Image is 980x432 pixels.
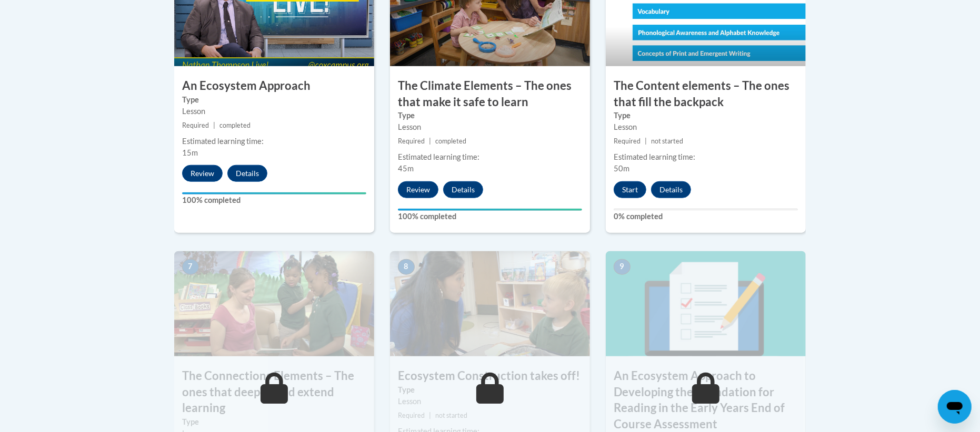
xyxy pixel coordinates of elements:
[398,211,582,222] label: 100% completed
[182,94,366,106] label: Type
[398,384,582,396] label: Type
[435,137,466,145] span: completed
[938,390,972,424] iframe: Button to launch messaging window
[606,251,806,356] img: Course Image
[614,110,798,121] label: Type
[398,151,582,163] div: Estimated learning time:
[182,121,209,129] span: Required
[182,106,366,117] div: Lesson
[614,259,631,275] span: 9
[182,136,366,147] div: Estimated learning time:
[398,121,582,133] div: Lesson
[219,121,251,129] span: completed
[182,259,199,275] span: 7
[213,121,215,129] span: |
[614,181,646,198] button: Start
[651,137,683,145] span: not started
[390,78,590,110] h3: The Climate Elements – The ones that make it safe to learn
[398,412,425,419] span: Required
[398,137,425,145] span: Required
[429,137,431,145] span: |
[390,251,590,356] img: Course Image
[614,164,629,173] span: 50m
[398,164,414,173] span: 45m
[182,148,198,157] span: 15m
[443,181,483,198] button: Details
[227,165,267,182] button: Details
[182,192,366,194] div: Your progress
[651,181,691,198] button: Details
[390,368,590,384] h3: Ecosystem Construction takes off!
[182,416,366,428] label: Type
[614,137,641,145] span: Required
[398,259,415,275] span: 8
[174,78,374,94] h3: An Ecosystem Approach
[429,412,431,419] span: |
[398,181,438,198] button: Review
[614,211,798,222] label: 0% completed
[606,78,806,110] h3: The Content elements – The ones that fill the backpack
[174,368,374,416] h3: The Connections Elements – The ones that deepen and extend learning
[182,165,223,182] button: Review
[614,121,798,133] div: Lesson
[398,396,582,407] div: Lesson
[182,194,366,206] label: 100% completed
[174,251,374,356] img: Course Image
[614,151,798,163] div: Estimated learning time:
[645,137,647,145] span: |
[398,110,582,121] label: Type
[435,412,467,419] span: not started
[398,209,582,211] div: Your progress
